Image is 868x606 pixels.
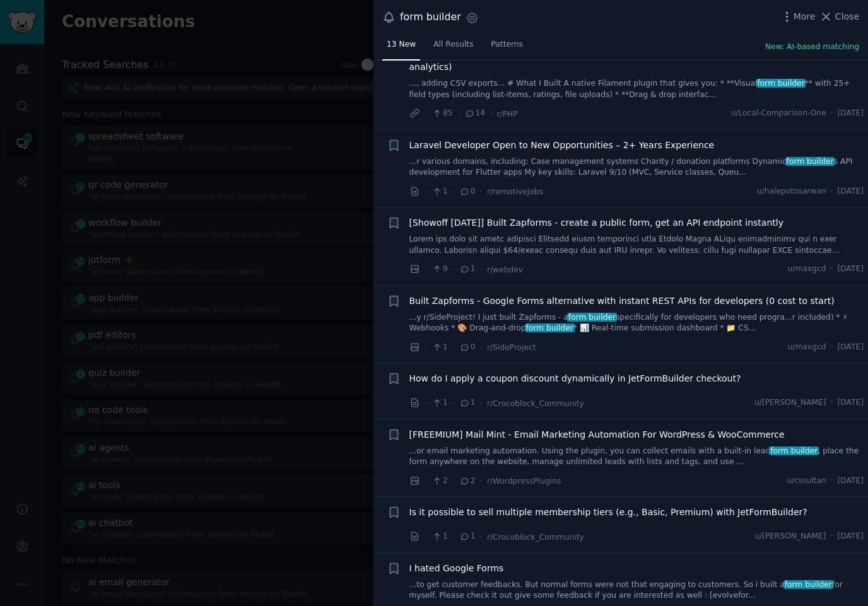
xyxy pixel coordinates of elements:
[831,531,833,542] span: ·
[838,342,864,353] span: [DATE]
[831,186,833,197] span: ·
[487,265,523,274] span: r/webdev
[459,186,475,197] span: 0
[838,264,864,275] span: [DATE]
[409,506,807,519] a: Is it possible to sell multiple membership tiers (e.g., Basic, Premium) with JetFormBuilder?
[487,187,543,196] span: r/remotivejobs
[831,475,833,487] span: ·
[409,216,783,230] a: [Showoff [DATE]] Built Zapforms - create a public form, get an API endpoint instantly
[785,157,835,166] span: form builder
[831,108,833,119] span: ·
[457,107,460,120] span: ·
[431,186,447,197] span: 1
[459,264,475,275] span: 1
[835,10,859,23] span: Close
[409,580,864,602] a: ...to get customer feedbacks. But normal forms were not that engaging to customers. So i built af...
[756,79,806,88] span: form builder
[491,39,523,50] span: Patterns
[409,312,864,334] a: ...y r/SideProject! I just built Zapforms - aform builderspecifically for developers who need pro...
[487,399,584,408] span: r/Crocoblock_Community
[459,342,475,353] span: 0
[497,110,518,119] span: r/PHP
[400,9,461,25] div: form builder
[480,263,483,276] span: ·
[431,475,447,487] span: 2
[464,108,485,119] span: 14
[425,474,427,487] span: ·
[425,185,427,198] span: ·
[452,530,455,544] span: ·
[780,10,816,23] button: More
[838,397,864,409] span: [DATE]
[452,263,455,276] span: ·
[487,477,561,486] span: r/WordpressPlugins
[787,475,826,487] span: u/cssultan
[431,264,447,275] span: 9
[765,42,859,53] button: New: AI-based matching
[431,108,452,119] span: 85
[431,397,447,409] span: 1
[452,341,455,354] span: ·
[382,35,420,61] a: 13 New
[731,108,826,119] span: u/Local-Comparison-One
[788,342,826,353] span: u/maxgcd
[783,580,833,589] span: form builder
[788,264,826,275] span: u/maxgcd
[425,530,427,544] span: ·
[431,342,447,353] span: 1
[433,39,473,50] span: All Results
[452,397,455,410] span: ·
[754,531,826,542] span: u/[PERSON_NAME]
[425,397,427,410] span: ·
[409,78,864,100] a: ..., adding CSV exports... # What I Built A native Filament plugin that gives you: * **Visualform...
[429,35,478,61] a: All Results
[480,397,483,410] span: ·
[409,47,864,74] span: FilaForms - Native Filament public I built (visual builder, submissions, notifications, analytics)
[769,446,819,455] span: form builder
[490,107,492,120] span: ·
[409,47,864,74] a: FilaForms - Native Filament publicform builderI built (visual builder, submissions, notifications...
[525,323,575,332] span: form builder
[459,397,475,409] span: 1
[819,10,859,23] button: Close
[757,186,826,197] span: u/halepotosarwan
[831,397,833,409] span: ·
[794,10,816,23] span: More
[480,474,483,487] span: ·
[409,428,785,441] a: [FREEMIUM] Mail Mint - Email Marketing Automation For WordPress & WooCommerce
[409,294,835,308] a: Built Zapforms - Google Forms alternative with instant REST APIs for developers (0 cost to start)
[480,530,483,544] span: ·
[409,234,864,256] a: Lorem ips dolo sit ametc adipisci Elitsedd eiusm temporinci utla Etdolo Magna ALiqu enimadminimv ...
[487,343,536,352] span: r/SideProject
[431,531,447,542] span: 1
[838,531,864,542] span: [DATE]
[409,139,715,152] a: Laravel Developer Open to New Opportunities – 2+ Years Experience
[459,531,475,542] span: 1
[480,185,483,198] span: ·
[409,156,864,178] a: ...r various domains, including: Case management systems Charity / donation platforms Dynamicform...
[487,533,584,542] span: r/Crocoblock_Community
[838,108,864,119] span: [DATE]
[452,474,455,487] span: ·
[425,263,427,276] span: ·
[567,313,617,322] span: form builder
[487,35,527,61] a: Patterns
[838,186,864,197] span: [DATE]
[409,372,741,385] a: How do I apply a coupon discount dynamically in JetFormBuilder checkout?
[425,107,427,120] span: ·
[409,562,504,575] a: I hated Google Forms
[387,39,416,50] span: 13 New
[480,341,483,354] span: ·
[409,446,864,468] a: ...or email marketing automation. Using the plugin, you can collect emails with a built-in leadfo...
[838,475,864,487] span: [DATE]
[831,264,833,275] span: ·
[459,475,475,487] span: 2
[754,397,826,409] span: u/[PERSON_NAME]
